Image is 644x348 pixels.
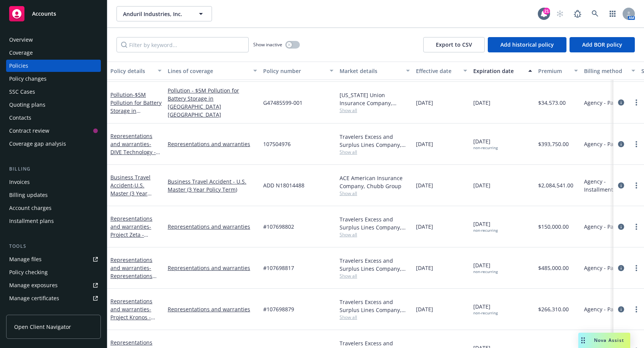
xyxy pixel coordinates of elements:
[6,112,101,124] a: Contacts
[9,47,33,59] div: Coverage
[6,60,101,72] a: Policies
[110,67,153,75] div: Policy details
[340,298,410,314] div: Travelers Excess and Surplus Lines Company, Travelers Insurance, RT Specialty Insurance Services,...
[340,107,410,114] span: Show all
[110,306,155,329] span: - Project Kronos - Blue Force
[168,264,257,272] a: Representations and warranties
[473,311,498,315] div: non-recurring
[110,182,152,205] span: - U.S. Master (3 Year Policy Term)
[6,73,101,85] a: Policy changes
[616,98,626,107] a: circleInformation
[9,189,48,201] div: Billing updates
[423,37,485,52] button: Export to CSV
[584,140,633,148] span: Agency - Pay in full
[9,292,59,304] div: Manage certificates
[110,91,162,146] a: Pollution
[473,137,498,150] span: [DATE]
[416,140,433,148] span: [DATE]
[500,41,554,48] span: Add historical policy
[123,10,189,18] span: Anduril Industries, Inc.
[110,91,162,146] span: - $5M Pollution for Battery Storage in [GEOGRAPHIC_DATA] [GEOGRAPHIC_DATA]
[552,6,568,21] a: Start snowing
[616,181,626,190] a: circleInformation
[632,181,641,190] a: more
[416,223,433,231] span: [DATE]
[616,305,626,314] a: circleInformation
[6,165,101,173] div: Billing
[543,8,550,15] div: 21
[538,223,569,231] span: $150,000.00
[416,305,433,313] span: [DATE]
[340,314,410,320] span: Show all
[6,34,101,46] a: Overview
[9,202,52,214] div: Account charges
[587,6,603,21] a: Search
[263,140,291,148] span: 107504976
[632,305,641,314] a: more
[110,298,152,329] a: Representations and warranties
[584,67,627,75] div: Billing method
[6,86,101,98] a: SSC Cases
[6,3,101,24] a: Accounts
[632,263,641,273] a: more
[6,215,101,227] a: Installment plans
[9,125,49,137] div: Contract review
[263,223,294,231] span: #107698802
[168,86,257,119] a: Pollution - $5M Pollution for Battery Storage in [GEOGRAPHIC_DATA] [GEOGRAPHIC_DATA]
[584,305,633,313] span: Agency - Pay in full
[538,99,566,107] span: $34,573.00
[9,112,31,124] div: Contacts
[538,181,573,189] span: $2,084,541.00
[260,62,337,80] button: Policy number
[110,215,152,246] a: Representations and warranties
[340,215,410,231] div: Travelers Excess and Surplus Lines Company, Travelers Insurance, RT Specialty Insurance Services,...
[470,62,535,80] button: Expiration date
[9,34,33,46] div: Overview
[9,215,54,227] div: Installment plans
[340,149,410,155] span: Show all
[9,60,28,72] div: Policies
[9,279,58,291] div: Manage exposures
[416,67,459,75] div: Effective date
[581,62,638,80] button: Billing method
[538,264,569,272] span: $485,000.00
[263,67,325,75] div: Policy number
[436,41,472,48] span: Export to CSV
[632,222,641,231] a: more
[110,256,154,304] a: Representations and warranties
[473,145,498,150] div: non-recurring
[578,333,630,348] button: Nova Assist
[473,261,498,274] span: [DATE]
[340,91,410,107] div: [US_STATE] Union Insurance Company, Chubb Group
[340,257,410,273] div: Travelers Excess and Surplus Lines Company, Travelers Insurance, RT Specialty Insurance Services,...
[535,62,581,80] button: Premium
[473,181,490,189] span: [DATE]
[6,47,101,59] a: Coverage
[9,86,35,98] div: SSC Cases
[253,41,282,48] span: Show inactive
[538,140,569,148] span: $393,750.00
[117,37,249,52] input: Filter by keyword...
[263,305,294,313] span: #107698879
[605,6,620,21] a: Switch app
[6,266,101,278] a: Policy checking
[168,223,257,231] a: Representations and warranties
[110,174,150,205] a: Business Travel Accident
[584,99,633,107] span: Agency - Pay in full
[340,231,410,238] span: Show all
[165,62,260,80] button: Lines of coverage
[6,292,101,304] a: Manage certificates
[117,6,212,21] button: Anduril Industries, Inc.
[632,140,641,149] a: more
[6,305,101,317] a: Manage claims
[6,99,101,111] a: Quoting plans
[413,62,470,80] button: Effective date
[168,305,257,313] a: Representations and warranties
[168,140,257,148] a: Representations and warranties
[6,253,101,265] a: Manage files
[9,266,48,278] div: Policy checking
[570,6,585,21] a: Report a Bug
[340,67,401,75] div: Market details
[6,202,101,214] a: Account charges
[110,223,151,246] span: - Project Zeta - BetaPrime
